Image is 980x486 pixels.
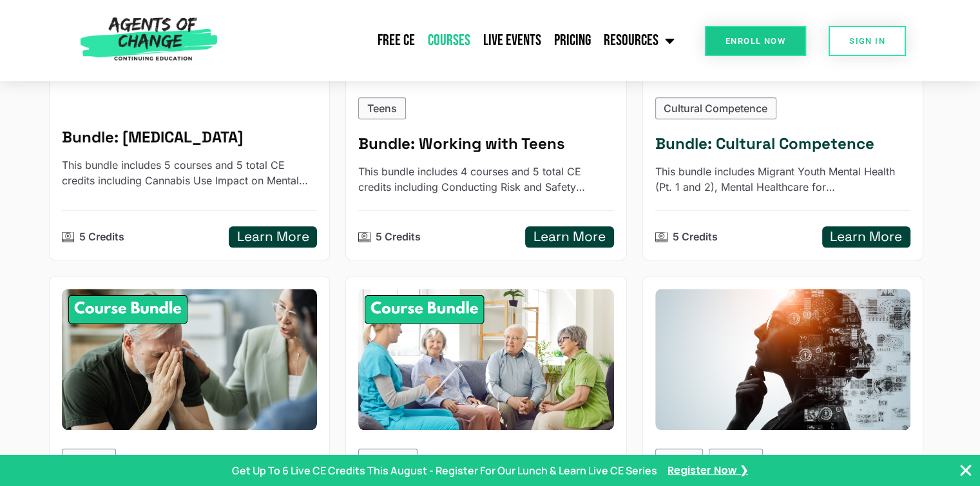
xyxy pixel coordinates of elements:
[668,463,748,478] a: Register Now ❯
[725,37,785,45] span: Enroll Now
[655,135,910,153] h5: Bundle: Cultural Competence
[849,37,885,45] span: SIGN IN
[371,24,421,57] a: Free CE
[358,135,613,153] h5: Bundle: Working with Teens
[237,229,309,245] h5: Learn More
[367,452,408,467] p: Geriatric
[62,157,317,188] p: This bundle includes 5 courses and 5 total CE credits including Cannabis Use Impact on Mental Hea...
[829,26,906,56] a: SIGN IN
[367,101,397,116] p: Teens
[62,289,317,430] img: Trauma and PTSD - 4 CE Credit Bundle
[71,452,108,467] p: Trauma
[376,229,421,244] p: 5 Credits
[655,164,910,195] p: This bundle includes Migrant Youth Mental Health (Pt. 1 and 2), Mental Healthcare for Latinos, Na...
[655,289,910,430] img: ChatGPT and AI for Social Workers and Mental Health Professionals (3 General CE Credit)
[62,128,317,147] h5: Bundle: Cannabis Use Disorder
[533,229,606,245] h5: Learn More
[958,463,974,478] button: Close Banner
[224,24,681,57] nav: Menu
[548,24,597,57] a: Pricing
[673,229,718,244] p: 5 Credits
[718,452,754,467] p: Clinical
[664,101,767,116] p: Cultural Competence
[830,229,902,245] h5: Learn More
[705,26,806,56] a: Enroll Now
[597,24,681,57] a: Resources
[79,229,124,244] p: 5 Credits
[421,24,477,57] a: Courses
[664,452,694,467] p: Ethics
[358,289,613,430] img: Geriatric Care and Aging - 4 Credit CE Bundle
[232,463,657,478] p: Get Up To 6 Live CE Credits This August - Register For Our Lunch & Learn Live CE Series
[477,24,548,57] a: Live Events
[358,164,613,195] p: This bundle includes 4 courses and 5 total CE credits including Conducting Risk and Safety Assess...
